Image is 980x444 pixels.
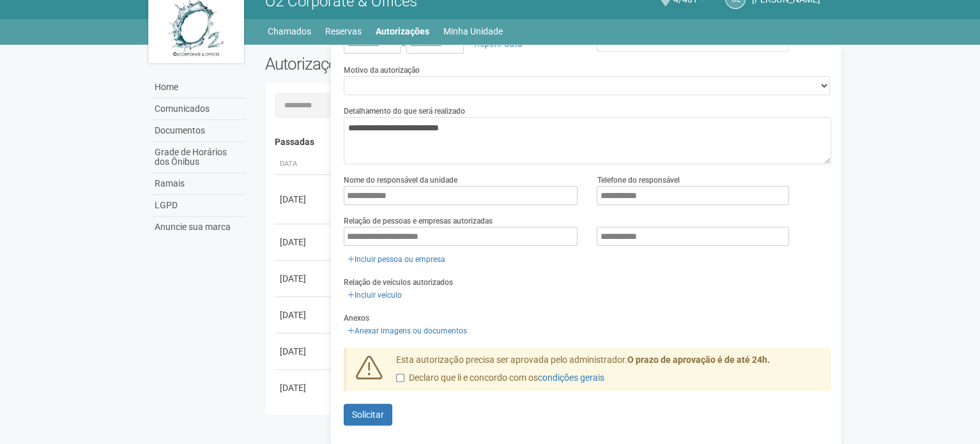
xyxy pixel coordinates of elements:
[151,77,246,98] a: Home
[387,354,831,391] div: Esta autorização precisa ser aprovada pelo administrador.
[538,372,604,383] a: condições gerais
[344,65,420,76] label: Motivo da autorização
[280,309,327,321] div: [DATE]
[344,404,392,425] button: Solicitar
[344,288,406,302] a: Incluir veículo
[443,22,503,40] a: Minha Unidade
[280,272,327,285] div: [DATE]
[344,174,457,186] label: Nome do responsável da unidade
[344,105,465,117] label: Detalhamento do que será realizado
[151,217,246,238] a: Anuncie sua marca
[396,374,404,382] input: Declaro que li e concordo com oscondições gerais
[325,22,362,40] a: Reservas
[280,345,327,358] div: [DATE]
[627,355,770,365] strong: O prazo de aprovação é de até 24h.
[344,324,471,338] a: Anexar imagens ou documentos
[280,381,327,394] div: [DATE]
[280,236,327,249] div: [DATE]
[275,137,822,147] h4: Passadas
[344,252,449,266] a: Incluir pessoa ou empresa
[265,54,539,73] h2: Autorizações
[344,215,493,227] label: Relação de pessoas e empresas autorizadas
[597,174,679,186] label: Telefone do responsável
[151,98,246,120] a: Comunicados
[151,195,246,217] a: LGPD
[396,372,604,385] label: Declaro que li e concordo com os
[275,154,332,175] th: Data
[352,410,384,420] span: Solicitar
[151,142,246,173] a: Grade de Horários dos Ônibus
[344,312,369,324] label: Anexos
[376,22,429,40] a: Autorizações
[344,277,453,288] label: Relação de veículos autorizados
[151,120,246,142] a: Documentos
[280,193,327,206] div: [DATE]
[268,22,311,40] a: Chamados
[151,173,246,195] a: Ramais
